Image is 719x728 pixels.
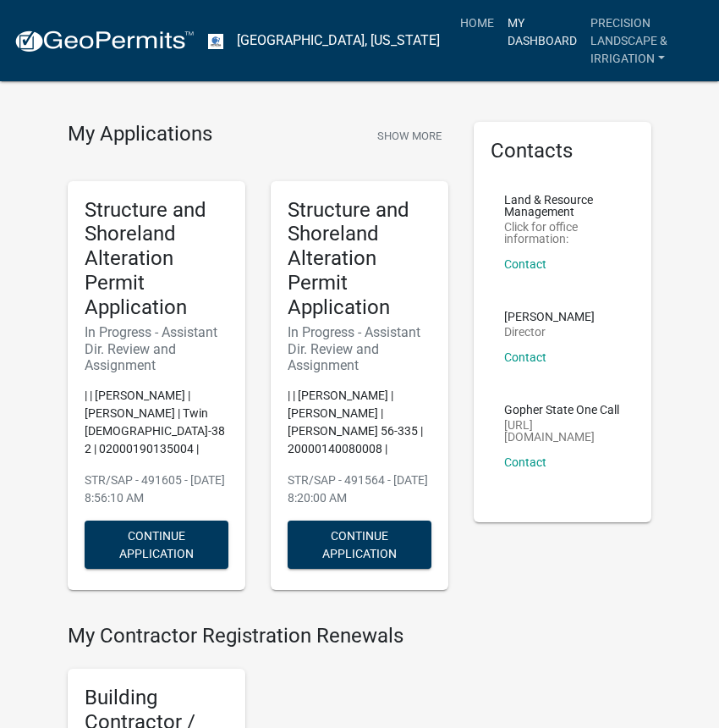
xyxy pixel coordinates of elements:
h4: My Contractor Registration Renewals [68,624,448,648]
p: STR/SAP - 491605 - [DATE] 8:56:10 AM [85,472,228,507]
p: [PERSON_NAME] [504,311,595,323]
h5: Structure and Shoreland Alteration Permit Application [288,198,431,320]
p: Click for office information: [504,221,621,245]
a: Contact [504,350,546,364]
a: Precision Landscape & Irrigation [584,7,705,74]
h4: My Applications [68,122,212,147]
a: Contact [504,455,546,469]
button: Continue Application [85,521,228,569]
p: Director [504,326,595,338]
p: Land & Resource Management [504,194,621,218]
p: Gopher State One Call [504,404,621,416]
p: STR/SAP - 491564 - [DATE] 8:20:00 AM [288,472,431,507]
a: [GEOGRAPHIC_DATA], [US_STATE] [237,26,440,55]
p: | | [PERSON_NAME] | [PERSON_NAME] | Twin [DEMOGRAPHIC_DATA]-382 | 02000190135004 | [85,387,228,458]
h6: In Progress - Assistant Dir. Review and Assignment [288,324,431,373]
h5: Structure and Shoreland Alteration Permit Application [85,198,228,320]
h5: Contacts [491,139,634,163]
a: My Dashboard [501,7,584,57]
h6: In Progress - Assistant Dir. Review and Assignment [85,324,228,373]
a: Contact [504,257,546,271]
a: Home [453,7,501,39]
button: Show More [370,122,448,150]
img: Otter Tail County, Minnesota [208,34,223,49]
p: [URL][DOMAIN_NAME] [504,419,621,443]
p: | | [PERSON_NAME] | [PERSON_NAME] | [PERSON_NAME] 56-335 | 20000140080008 | [288,387,431,458]
button: Continue Application [288,521,431,569]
